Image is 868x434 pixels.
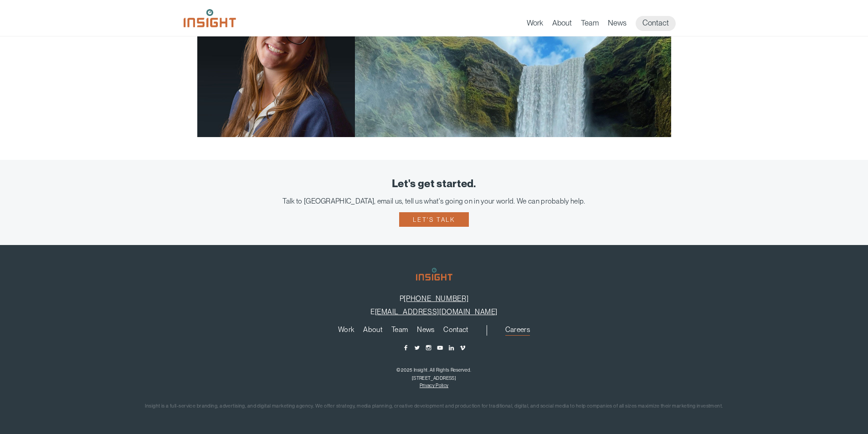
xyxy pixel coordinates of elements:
a: LinkedIn [448,344,455,351]
a: Let's talk [399,212,468,227]
p: Insight is a full-service branding, advertising, and digital marketing agency. We offer strategy,... [14,402,854,411]
a: Vimeo [459,344,466,351]
nav: primary navigation menu [334,325,487,336]
a: Careers [505,326,530,336]
a: About [363,326,382,336]
div: Talk to [GEOGRAPHIC_DATA], email us, tell us what's going on in your world. We can probably help. [14,197,854,205]
a: Work [338,326,354,336]
nav: secondary navigation menu [501,325,534,336]
p: E [14,307,854,316]
a: News [608,18,627,31]
a: YouTube [437,344,443,351]
a: Team [391,326,408,336]
a: News [417,326,434,336]
div: Let's get started. [14,178,854,190]
a: Contact [636,16,676,31]
nav: primary navigation menu [527,16,685,31]
p: P [14,294,854,303]
a: Team [581,18,599,31]
img: Insight Marketing Design [416,268,452,281]
a: About [552,18,572,31]
img: Insight Marketing Design [184,9,236,27]
a: Work [527,18,543,31]
a: Instagram [425,344,432,351]
nav: copyright navigation menu [417,383,451,388]
a: Facebook [402,344,409,351]
a: Privacy Policy [420,383,448,388]
a: Contact [443,326,468,336]
a: [EMAIL_ADDRESS][DOMAIN_NAME] [375,307,498,316]
p: ©2025 Insight. All Rights Reserved. [STREET_ADDRESS] [14,366,854,382]
a: [PHONE_NUMBER] [404,294,468,303]
a: Twitter [414,344,421,351]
